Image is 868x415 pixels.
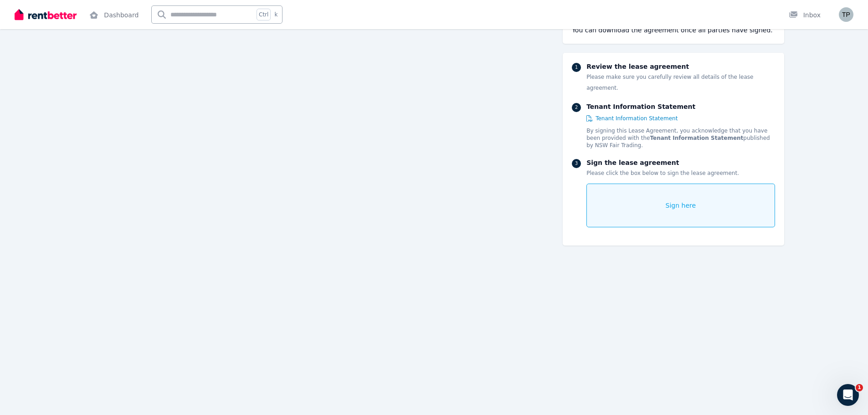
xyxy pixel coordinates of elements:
p: Tenant Information Statement [586,102,775,111]
p: Sign the lease agreement [586,158,775,167]
p: Review the lease agreement [586,62,775,71]
a: Tenant Information Statement [586,115,678,122]
img: RentBetter [15,8,77,21]
img: Tony & Samantha Peric [839,7,853,22]
span: k [274,11,277,18]
div: You can download the agreement once all parties have signed. [572,26,775,35]
span: Please make sure you carefully review all details of the lease agreement. [586,74,753,91]
div: 3 [572,159,581,168]
div: 1 [572,63,581,72]
span: Ctrl [257,9,271,20]
span: Tenant Information Statement [596,115,678,122]
span: 1 [856,384,863,391]
span: Sign here [666,201,696,210]
p: By signing this Lease Agreement, you acknowledge that you have been provided with the published b... [586,127,775,149]
span: Please click the box below to sign the lease agreement. [586,170,739,176]
div: Inbox [789,10,821,20]
iframe: Intercom live chat [837,384,859,406]
strong: Tenant Information Statement [650,135,743,141]
div: 2 [572,103,581,112]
